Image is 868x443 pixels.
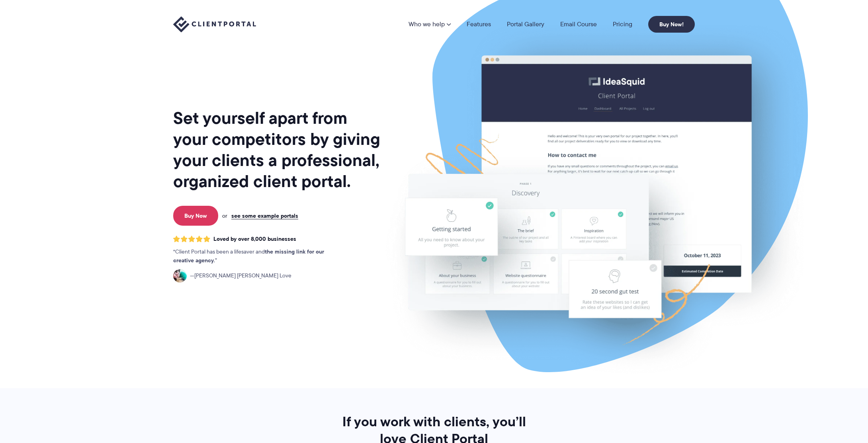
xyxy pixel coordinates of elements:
strong: the missing link for our creative agency [173,247,324,265]
a: Portal Gallery [507,21,544,27]
a: Buy Now! [648,16,695,33]
a: see some example portals [231,212,298,219]
a: Buy Now [173,206,218,226]
p: Client Portal has been a lifesaver and . [173,248,340,265]
span: Loved by over 8,000 businesses [213,236,296,242]
span: [PERSON_NAME] [PERSON_NAME] Love [190,271,291,280]
h1: Set yourself apart from your competitors by giving your clients a professional, organized client ... [173,107,382,192]
a: Pricing [613,21,632,27]
a: Email Course [560,21,597,27]
a: Features [467,21,491,27]
a: Who we help [409,21,451,27]
span: or [222,212,227,219]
